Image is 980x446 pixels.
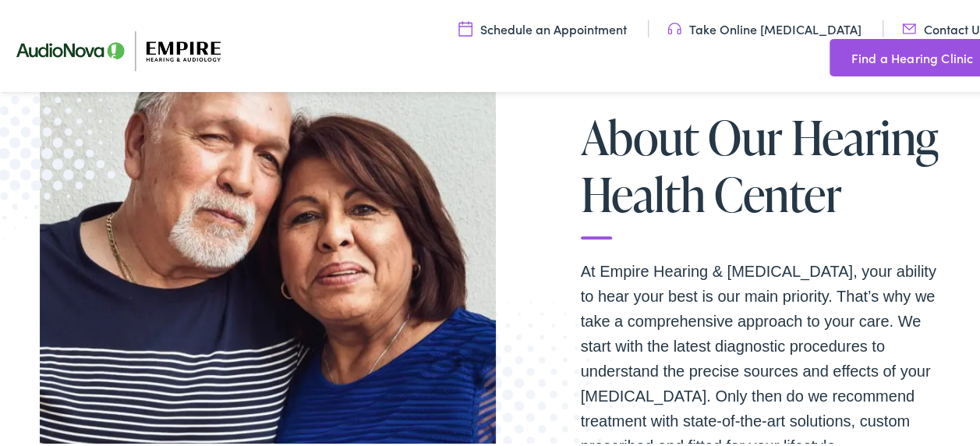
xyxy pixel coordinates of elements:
a: Schedule an Appointment [458,18,627,35]
span: About [581,109,699,161]
a: Take Online [MEDICAL_DATA] [667,18,861,35]
span: Health [581,166,705,218]
img: utility icon [458,18,472,35]
span: Center [713,166,840,218]
span: Our [708,109,782,161]
img: utility icon [667,18,681,35]
img: utility icon [902,18,916,35]
span: Hearing [791,109,939,161]
img: utility icon [830,46,844,65]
